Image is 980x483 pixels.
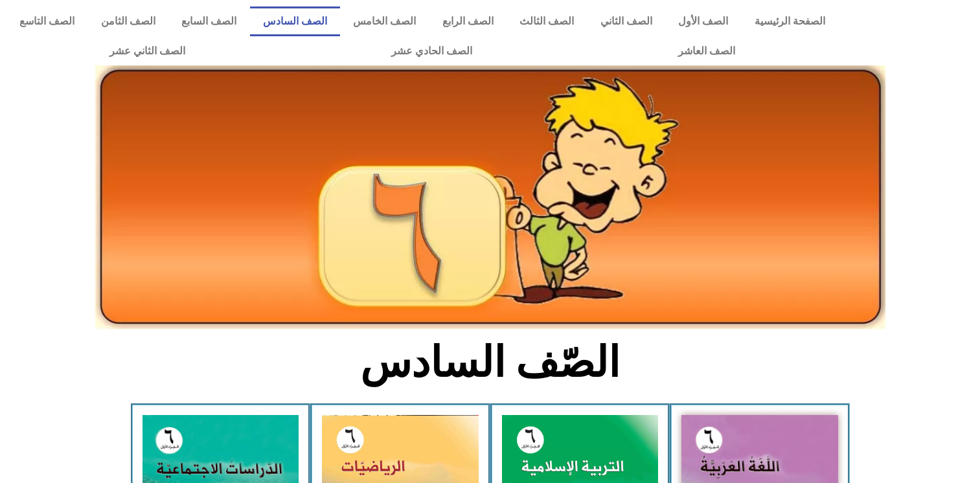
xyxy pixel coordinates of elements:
[587,6,666,36] a: الصف الثاني
[507,6,587,36] a: الصف الثالث
[276,337,704,388] h2: الصّف السادس
[665,6,742,36] a: الصف الأول
[88,6,169,36] a: الصف الثامن
[742,6,839,36] a: الصفحة الرئيسية
[250,6,341,36] a: الصف السادس
[6,6,88,36] a: الصف التاسع
[6,36,288,66] a: الصف الثاني عشر
[168,6,250,36] a: الصف السابع
[340,6,429,36] a: الصف الخامس
[575,36,838,66] a: الصف العاشر
[288,36,575,66] a: الصف الحادي عشر
[429,6,507,36] a: الصف الرابع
